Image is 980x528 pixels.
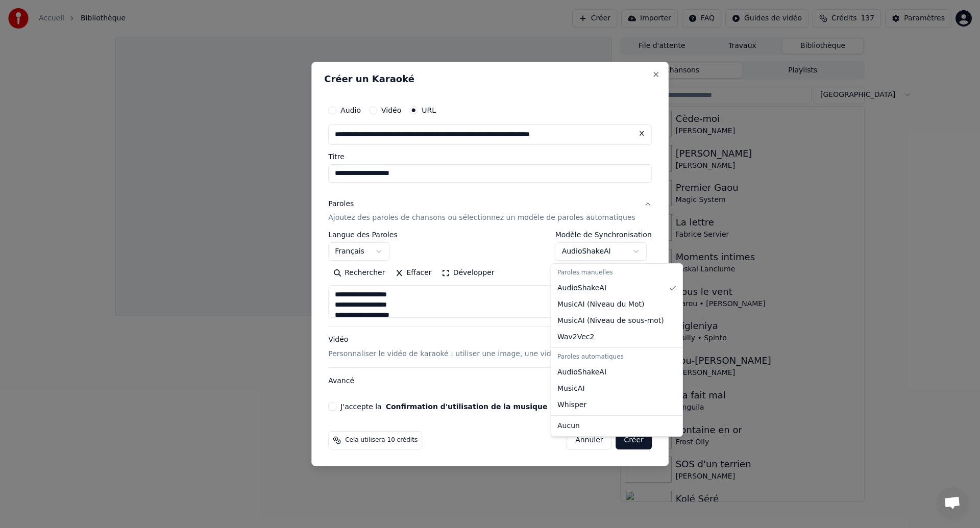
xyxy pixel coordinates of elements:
span: AudioShakeAI [557,283,606,293]
div: Paroles automatiques [553,350,680,364]
span: Whisper [557,400,586,410]
span: Wav2Vec2 [557,332,594,342]
span: Aucun [557,421,580,431]
div: Paroles manuelles [553,266,680,280]
span: MusicAI [557,384,585,394]
span: MusicAI ( Niveau du Mot ) [557,299,644,310]
span: AudioShakeAI [557,367,606,378]
span: MusicAI ( Niveau de sous-mot ) [557,316,664,326]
